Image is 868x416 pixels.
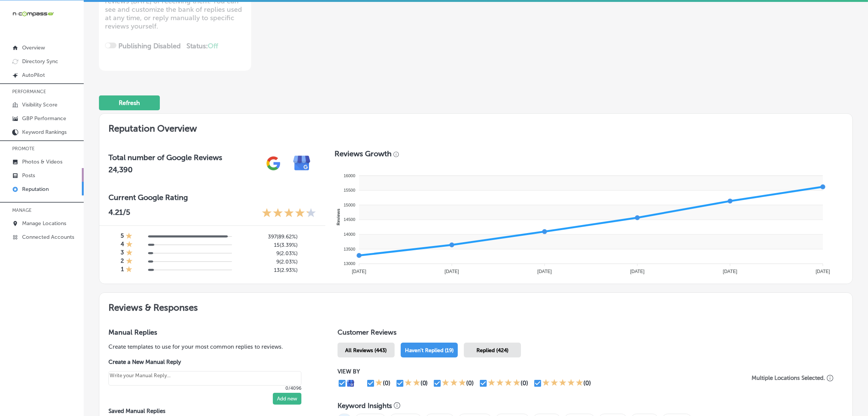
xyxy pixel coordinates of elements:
div: 1 Star [126,249,133,257]
tspan: [DATE] [723,269,737,274]
p: Photos & Videos [22,159,62,165]
div: (0) [420,379,428,387]
div: 3 Stars [442,379,466,388]
div: 4.21 Stars [262,208,316,219]
h5: 9 ( 2.03% ) [238,259,298,265]
div: (0) [466,379,474,387]
p: Visibility Score [22,102,57,108]
tspan: 14500 [344,217,355,222]
div: 1 Star [126,266,132,274]
button: Add new [273,393,301,405]
img: gPZS+5FD6qPJAAAAABJRU5ErkJggg== [259,149,288,178]
p: Multiple Locations Selected. [752,375,825,381]
tspan: 15000 [344,203,355,207]
label: Saved Manual Replies [108,408,313,414]
h4: 3 [121,249,124,257]
tspan: [DATE] [444,269,459,274]
tspan: [DATE] [352,269,366,274]
p: GBP Performance [22,115,66,122]
tspan: [DATE] [630,269,645,274]
p: Connected Accounts [22,234,74,240]
span: Replied (424) [476,347,508,354]
h5: 397 ( 89.62% ) [238,233,298,240]
tspan: [DATE] [537,269,552,274]
h4: 1 [121,266,124,274]
h4: 5 [121,232,124,241]
tspan: [DATE] [815,269,830,274]
tspan: 16000 [344,173,355,178]
div: (0) [583,379,591,387]
div: 2 Stars [405,379,420,388]
h5: 15 ( 3.39% ) [238,242,298,248]
p: VIEW BY [338,368,742,375]
span: All Reviews (443) [345,347,387,354]
h2: 24,390 [108,165,222,174]
div: 4 Stars [488,379,521,388]
h4: 2 [121,257,124,266]
div: 1 Star [375,379,383,388]
h5: 9 ( 2.03% ) [238,250,298,257]
h3: Reviews Growth [334,149,392,158]
p: Posts [22,172,35,179]
span: Haven't Replied (19) [405,347,454,354]
tspan: 14000 [344,232,355,237]
h3: Keyword Insights [338,402,392,410]
p: Create templates to use for your most common replies to reviews. [108,343,313,351]
div: 5 Stars [542,379,583,388]
p: AutoPilot [22,72,45,78]
label: Create a New Manual Reply [108,359,301,365]
div: (0) [383,379,390,387]
h1: Customer Reviews [338,328,843,340]
div: 1 Star [126,257,133,266]
div: 1 Star [126,241,133,249]
div: (0) [521,379,528,387]
h3: Total number of Google Reviews [108,153,222,162]
p: Manage Locations [22,220,66,227]
h5: 13 ( 2.93% ) [238,267,298,273]
p: Overview [22,44,45,51]
h3: Manual Replies [108,328,313,337]
h2: Reputation Overview [99,114,852,140]
img: e7ababfa220611ac49bdb491a11684a6.png [288,149,316,178]
h2: Reviews & Responses [99,293,852,319]
text: Reviews [336,209,340,225]
p: 0/4096 [108,386,301,391]
p: Reputation [22,186,49,192]
h3: Current Google Rating [108,193,316,202]
tspan: 13000 [344,261,355,266]
p: 4.21 /5 [108,208,130,219]
h4: 4 [121,241,124,249]
button: Refresh [99,95,160,110]
textarea: Create your Quick Reply [108,371,301,386]
tspan: 13500 [344,247,355,251]
div: 1 Star [126,232,132,241]
tspan: 15500 [344,188,355,192]
img: 660ab0bf-5cc7-4cb8-ba1c-48b5ae0f18e60NCTV_CLogo_TV_Black_-500x88.png [12,10,54,17]
p: Keyword Rankings [22,129,67,135]
p: Directory Sync [22,58,58,65]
